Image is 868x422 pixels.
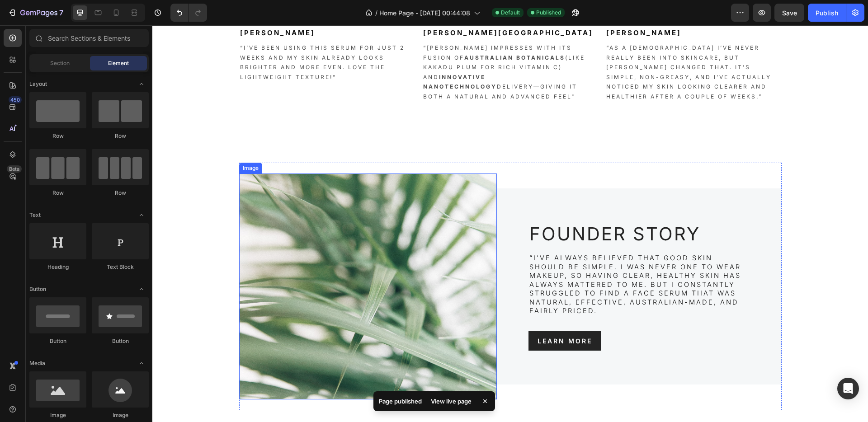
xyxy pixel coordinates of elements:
[29,211,41,219] span: Text
[376,197,598,220] h2: Founder Story
[29,285,46,293] span: Button
[29,80,47,88] span: Layout
[774,4,804,22] button: Save
[92,132,149,140] div: Row
[816,8,838,18] div: Publish
[50,59,70,67] span: Section
[782,9,797,17] span: Save
[808,4,846,22] button: Publish
[29,132,86,140] div: Row
[837,378,859,399] div: Open Intercom Messenger
[501,9,520,17] span: Default
[7,165,22,173] div: Beta
[385,311,440,320] div: Learn more
[152,25,868,422] iframe: To enrich screen reader interactions, please activate Accessibility in Grammarly extension settings
[312,29,413,36] strong: Australian botanicals
[377,229,589,290] span: “I’ve always believed that good skin should be simple. I was never one to wear makeup, so having ...
[29,337,86,345] div: Button
[134,208,149,222] span: Toggle open
[92,189,149,197] div: Row
[453,2,629,13] h2: [PERSON_NAME]
[29,189,86,197] div: Row
[92,263,149,271] div: Text Block
[92,337,149,345] div: Button
[9,96,22,103] div: 450
[536,9,561,17] span: Published
[271,48,344,65] strong: innovative nanotechnology
[92,411,149,419] div: Image
[379,8,470,18] span: Home Page - [DATE] 00:44:08
[108,59,129,67] span: Element
[134,356,149,370] span: Toggle open
[29,29,149,47] input: Search Sections & Elements
[59,7,63,18] p: 7
[89,139,108,147] div: Image
[87,148,344,374] img: Alt Image
[29,263,86,271] div: Heading
[134,282,149,296] span: Toggle open
[4,4,67,22] button: 7
[379,397,422,406] p: Page published
[375,8,377,18] span: /
[170,4,207,22] div: Undo/Redo
[134,77,149,91] span: Toggle open
[29,359,45,367] span: Media
[454,18,628,86] p: “as a [DEMOGRAPHIC_DATA] I’ve never really been into skincare, but [PERSON_NAME] changed that. It...
[425,395,477,408] div: View live page
[29,411,86,419] div: Image
[376,306,449,325] a: Learn more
